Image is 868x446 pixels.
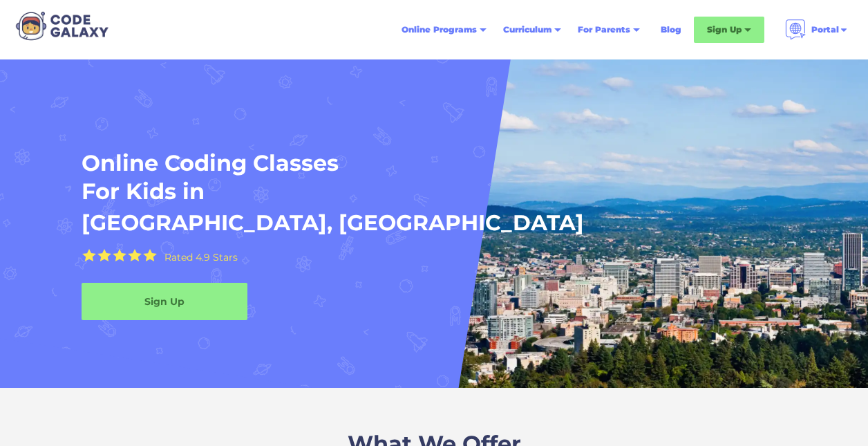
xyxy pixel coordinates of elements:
div: Sign Up [707,23,742,37]
div: For Parents [578,23,630,37]
img: Yellow Star - the Code Galaxy [143,249,157,262]
h1: [GEOGRAPHIC_DATA], [GEOGRAPHIC_DATA] [82,209,584,237]
img: Yellow Star - the Code Galaxy [97,249,111,262]
img: Yellow Star - the Code Galaxy [128,249,142,262]
div: Online Programs [393,17,495,42]
img: Yellow Star - the Code Galaxy [82,249,96,262]
div: Sign Up [82,295,247,308]
div: Online Programs [402,23,477,37]
div: Rated 4.9 Stars [164,252,238,262]
a: Blog [652,17,690,42]
div: Portal [811,23,839,37]
h1: Online Coding Classes For Kids in [82,149,679,206]
div: Curriculum [503,23,551,37]
div: Portal [777,14,857,46]
div: Curriculum [495,17,569,42]
div: Sign Up [694,17,764,43]
div: For Parents [569,17,648,42]
a: Sign Up [82,283,247,320]
img: Yellow Star - the Code Galaxy [113,249,126,262]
